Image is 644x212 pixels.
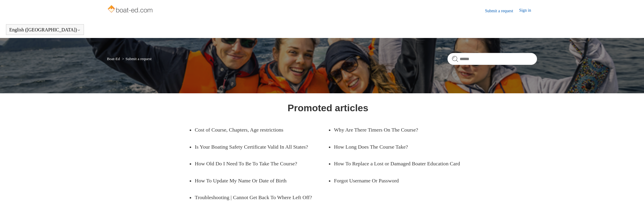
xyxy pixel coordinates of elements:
[288,101,368,115] h1: Promoted articles
[334,172,458,189] a: Forgot Username Or Password
[334,155,467,172] a: How To Replace a Lost or Damaged Boater Education Card
[334,138,458,155] a: How Long Does The Course Take?
[107,4,154,16] img: Boat-Ed Help Center home page
[334,121,458,138] a: Why Are There Timers On The Course?
[519,7,537,14] a: Sign in
[121,57,152,61] li: Submit a request
[9,27,81,33] button: English ([GEOGRAPHIC_DATA])
[447,53,537,65] input: Search
[195,138,328,155] a: Is Your Boating Safety Certificate Valid In All States?
[195,172,319,189] a: How To Update My Name Or Date of Birth
[195,121,319,138] a: Cost of Course, Chapters, Age restrictions
[195,155,319,172] a: How Old Do I Need To Be To Take The Course?
[485,8,519,14] a: Submit a request
[107,57,120,61] a: Boat-Ed
[107,57,121,61] li: Boat-Ed
[195,189,328,206] a: Troubleshooting | Cannot Get Back To Where Left Off?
